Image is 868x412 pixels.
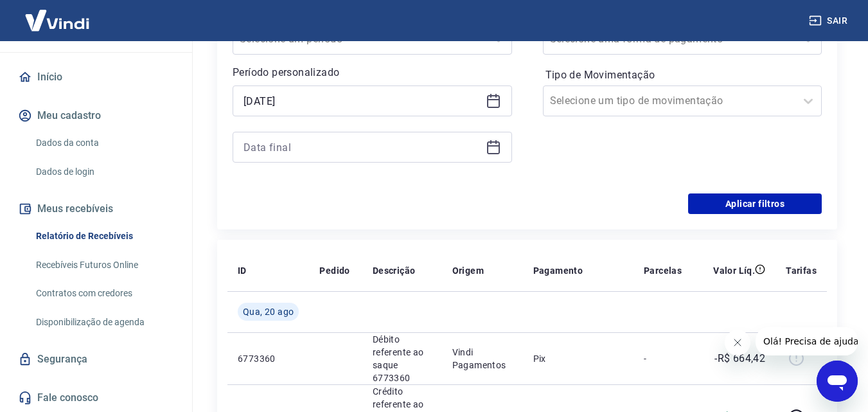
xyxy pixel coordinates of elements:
input: Data inicial [244,91,481,111]
button: Meus recebíveis [15,195,177,223]
label: Tipo de Movimentação [545,67,820,83]
a: Disponibilização de agenda [31,309,177,336]
a: Recebíveis Futuros Online [31,252,177,278]
a: Dados de login [31,159,177,185]
input: Data final [244,138,481,157]
p: Valor Líq. [713,264,755,277]
span: Olá! Precisa de ajuda? [8,9,108,19]
iframe: Botão para abrir a janela de mensagens [817,361,858,402]
iframe: Fechar mensagem [725,330,750,355]
p: Vindi Pagamentos [452,346,513,372]
p: 6773360 [238,352,299,365]
p: Pedido [319,264,350,277]
p: ID [238,264,247,277]
a: Dados da conta [31,130,177,156]
p: Tarifas [786,264,817,277]
p: Período personalizado [233,65,512,80]
p: -R$ 664,42 [714,351,765,366]
p: Origem [452,264,484,277]
button: Meu cadastro [15,102,177,130]
button: Aplicar filtros [688,193,822,214]
img: Vindi [15,1,99,40]
span: Qua, 20 ago [243,305,294,318]
p: Débito referente ao saque 6773360 [373,333,432,384]
p: Pix [533,352,623,365]
a: Segurança [15,345,177,373]
p: Parcelas [644,264,682,277]
p: Descrição [373,264,416,277]
a: Fale conosco [15,384,177,412]
p: - [644,352,682,365]
a: Contratos com credores [31,280,177,307]
a: Relatório de Recebíveis [31,223,177,249]
iframe: Mensagem da empresa [756,327,858,355]
a: Início [15,63,177,91]
p: Pagamento [533,264,583,277]
button: Sair [806,9,853,33]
